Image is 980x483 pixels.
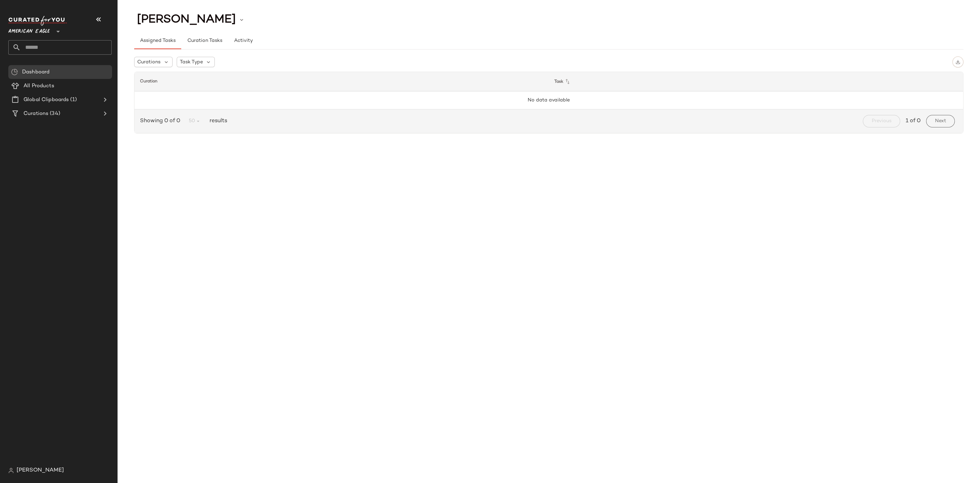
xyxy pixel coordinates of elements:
[234,38,253,44] span: Activity
[955,60,960,64] img: svg%3e
[8,24,50,36] span: American Eagle
[187,38,222,44] span: Curation Tasks
[22,68,49,76] span: Dashboard
[140,117,183,125] span: Showing 0 of 0
[48,110,60,118] span: (34)
[137,13,236,26] span: [PERSON_NAME]
[926,115,955,127] button: Next
[935,118,946,124] span: Next
[11,69,18,75] img: svg%3e
[140,38,176,44] span: Assigned Tasks
[207,117,227,125] span: results
[17,466,64,475] span: [PERSON_NAME]
[69,96,76,104] span: (1)
[24,82,54,90] span: All Products
[135,91,963,109] td: No data available
[906,117,921,125] span: 1 of 0
[24,96,69,104] span: Global Clipboards
[549,72,963,91] th: Task
[137,59,160,66] span: Curations
[8,468,14,473] img: svg%3e
[135,72,549,91] th: Curation
[8,16,67,26] img: cfy_white_logo.C9jOOHJF.svg
[180,59,203,66] span: Task Type
[24,110,48,118] span: Curations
